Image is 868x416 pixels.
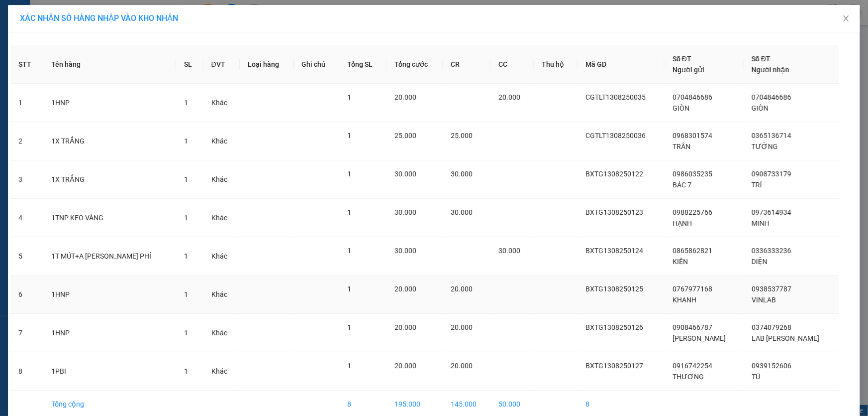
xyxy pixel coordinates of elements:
span: BXTG1308250126 [585,323,643,331]
span: TƯỜNG [752,142,778,150]
span: 1 [184,99,188,107]
span: KHANH [673,296,696,304]
span: Người gửi [673,66,704,74]
span: 1 [347,93,351,101]
th: Tên hàng [43,45,176,84]
td: Khác [203,199,240,237]
span: 1 [347,323,351,331]
td: 1X TRẮNG [43,160,176,199]
th: SL [176,45,203,84]
td: 3 [10,160,43,199]
td: 4 [10,199,43,237]
span: THƯƠNG [673,373,704,381]
td: 1HNP [43,84,176,122]
td: 1PBI [43,352,176,391]
span: 0986035235 [673,170,712,178]
th: Loại hàng [240,45,294,84]
span: 20.000 [498,93,520,101]
td: Khác [203,276,240,314]
span: BXTG1308250124 [585,247,643,255]
span: Số ĐT [673,55,691,63]
span: 20.000 [394,323,416,331]
span: 20.000 [451,362,473,370]
span: 20.000 [451,285,473,293]
span: 0968301574 [673,132,712,139]
span: GIÒN [752,104,769,112]
button: Close [832,5,860,33]
span: Số ĐT [752,55,771,63]
th: ĐVT [203,45,240,84]
td: 6 [10,276,43,314]
th: Tổng cước [386,45,443,84]
span: XÁC NHẬN SỐ HÀNG NHẬP VÀO KHO NHẬN [20,13,178,23]
span: 30.000 [451,170,473,178]
span: TRÍ [752,181,762,189]
span: 0374079268 [752,323,791,331]
td: 1HNP [43,276,176,314]
td: 7 [10,314,43,352]
td: 8 [10,352,43,391]
span: 1 [347,285,351,293]
span: BXTG1308250127 [585,362,643,370]
td: 1 [10,84,43,122]
span: 30.000 [394,247,416,255]
span: 0365136714 [752,132,791,139]
td: 5 [10,237,43,276]
span: TRÂN [673,142,690,150]
div: [GEOGRAPHIC_DATA] [5,71,243,98]
span: 1 [184,137,188,145]
th: Tổng SL [339,45,386,84]
span: close [842,14,850,22]
th: Ghi chú [294,45,339,84]
span: 0704846686 [673,93,712,101]
span: 0988225766 [673,208,712,216]
td: Khác [203,122,240,160]
span: 0939152606 [752,362,791,370]
span: 1 [184,214,188,222]
span: 1 [184,329,188,337]
span: 20.000 [394,93,416,101]
span: KIÊN [673,258,688,266]
span: 25.000 [451,132,473,139]
span: 0767977168 [673,285,712,293]
span: HẠNH [673,219,692,227]
span: 30.000 [394,170,416,178]
span: 30.000 [451,208,473,216]
span: 0938537787 [752,285,791,293]
span: 25.000 [394,132,416,139]
span: 1 [184,290,188,298]
span: DIỆN [752,258,768,266]
td: Khác [203,84,240,122]
th: STT [10,45,43,84]
span: 1 [184,175,188,183]
span: TÚ [752,373,760,381]
span: GIÒN [673,104,689,112]
span: 1 [184,367,188,375]
span: 1 [347,208,351,216]
td: 2 [10,122,43,160]
span: 30.000 [394,208,416,216]
span: VINLAB [752,296,776,304]
td: 1X TRẮNG [43,122,176,160]
span: BXTG1308250125 [585,285,643,293]
td: Khác [203,314,240,352]
span: 1 [184,252,188,260]
span: 30.000 [498,247,520,255]
span: 20.000 [394,285,416,293]
span: 0908733179 [752,170,791,178]
span: 0336333236 [752,247,791,255]
span: 1 [347,362,351,370]
text: SGTLT1308250373 [57,47,192,65]
span: BÁC 7 [673,181,691,189]
span: [PERSON_NAME] [673,334,726,342]
td: Khác [203,160,240,199]
span: Người nhận [752,66,789,74]
th: Mã GD [578,45,665,84]
span: 1 [347,247,351,255]
td: Khác [203,237,240,276]
span: BXTG1308250123 [585,208,643,216]
td: 1TNP KEO VÀNG [43,199,176,237]
th: Thu hộ [534,45,578,84]
th: CR [443,45,490,84]
span: BXTG1308250122 [585,170,643,178]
